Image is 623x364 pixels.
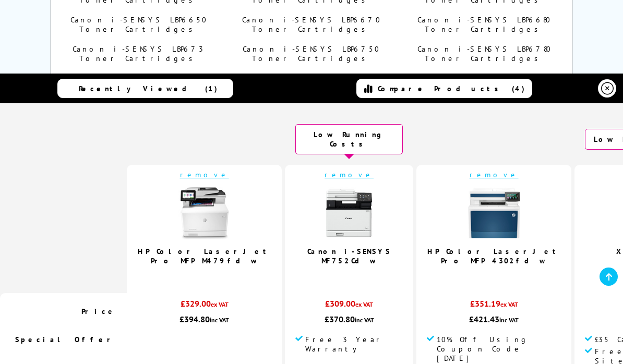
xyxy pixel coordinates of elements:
a: Canon i-SENSYS LBP673 Toner Cartridges [73,44,205,63]
a: remove [180,170,229,179]
span: ex VAT [355,300,373,308]
a: remove [325,170,374,179]
a: Canon i-SENSYS MF752Cdw [307,247,391,265]
a: Canon i-SENSYS LBP6680 Toner Cartridges [417,15,551,34]
span: ex VAT [211,300,229,308]
span: 10% Off Using Coupon Code [DATE] [437,335,561,363]
div: £351.19 [427,298,561,314]
span: / 5 [208,271,219,283]
span: 4.9 [195,271,208,283]
img: HP-4302fdw-Front-Main-Small.jpg [468,187,520,239]
span: inc VAT [210,316,229,324]
span: Compare Products (4) [378,83,525,93]
div: Low Running Costs [295,124,403,154]
span: Price [81,307,116,316]
span: 5.0 [340,271,353,283]
span: Free 3 Year Warranty [305,335,403,354]
a: Canon i-SENSYS LBP6780 Toner Cartridges [417,44,552,63]
a: Compare Products (4) [356,79,532,98]
a: Canon i-SENSYS LBP6750 Toner Cartridges [243,44,380,63]
img: HP-M479fdw-Front-Small.jpg [178,187,231,239]
span: / 5 [353,271,364,283]
span: inc VAT [355,316,374,324]
div: £421.43 [427,314,561,324]
a: Canon i-SENSYS LBP6670 Toner Cartridges [242,15,381,34]
img: Canon-MF752Cdw-Front-Small.jpg [323,187,375,239]
div: £370.80 [295,314,403,324]
div: £309.00 [295,298,403,314]
span: Special Offer [15,335,116,344]
span: Recently Viewed (1) [79,83,218,93]
a: HP Color LaserJet Pro MFP M479fdw [138,247,271,265]
a: remove [470,170,519,179]
span: inc VAT [499,316,519,324]
a: Recently Viewed (1) [57,79,233,98]
a: HP Color LaserJet Pro MFP 4302fdw [427,247,560,265]
span: 5.0 [485,271,497,283]
span: ex VAT [500,300,518,308]
a: Canon i-SENSYS LBP6650 Toner Cartridges [70,15,207,34]
div: £329.00 [137,298,271,314]
div: £394.80 [137,314,271,324]
span: / 5 [497,271,508,283]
